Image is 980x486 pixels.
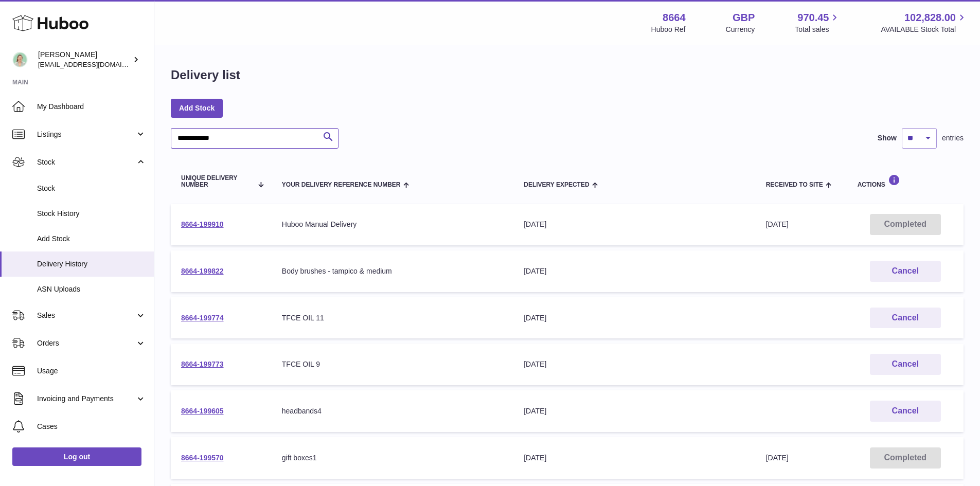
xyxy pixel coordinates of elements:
div: TFCE OIL 11 [282,313,503,323]
span: Stock History [37,209,146,219]
span: Stock [37,184,146,193]
span: 970.45 [797,11,829,25]
div: Huboo Ref [651,25,686,34]
h1: Delivery list [171,67,240,83]
a: 8664-199570 [181,454,224,462]
span: Add Stock [37,234,146,244]
div: [DATE] [524,453,745,463]
div: gift boxes1 [282,453,503,463]
span: entries [942,133,964,143]
span: Your Delivery Reference Number [282,182,401,188]
span: Delivery Expected [524,182,589,188]
div: [DATE] [524,359,745,369]
span: Sales [37,311,135,320]
div: headbands4 [282,406,503,416]
span: [DATE] [766,454,789,462]
span: [DATE] [766,220,789,228]
span: Usage [37,366,146,376]
button: Cancel [870,308,941,329]
img: internalAdmin-8664@internal.huboo.com [12,52,28,67]
span: Cases [37,422,146,431]
span: 102,828.00 [904,11,956,25]
span: AVAILABLE Stock Total [881,25,968,34]
a: Add Stock [171,99,223,117]
span: Delivery History [37,259,146,269]
div: Currency [726,25,755,34]
a: Log out [12,447,141,466]
a: 8664-199773 [181,360,224,368]
a: 8664-199774 [181,314,224,322]
span: Invoicing and Payments [37,394,135,404]
span: [EMAIL_ADDRESS][DOMAIN_NAME] [38,60,151,68]
label: Show [878,133,897,143]
div: [DATE] [524,266,745,276]
button: Cancel [870,401,941,422]
span: Stock [37,157,135,167]
a: 970.45 Total sales [795,11,841,34]
a: 102,828.00 AVAILABLE Stock Total [881,11,968,34]
div: [PERSON_NAME] [38,50,131,69]
div: Body brushes - tampico & medium [282,266,503,276]
a: 8664-199822 [181,267,224,275]
a: 8664-199605 [181,407,224,415]
div: Huboo Manual Delivery [282,220,503,229]
span: Total sales [795,25,841,34]
span: ASN Uploads [37,284,146,294]
div: [DATE] [524,406,745,416]
div: TFCE OIL 9 [282,359,503,369]
button: Cancel [870,354,941,375]
strong: GBP [733,11,755,25]
div: [DATE] [524,313,745,323]
span: Unique Delivery Number [181,175,252,188]
a: 8664-199910 [181,220,224,228]
span: Orders [37,338,135,348]
span: Received to Site [766,182,823,188]
div: [DATE] [524,220,745,229]
strong: 8664 [663,11,686,25]
button: Cancel [870,261,941,282]
div: Actions [858,174,953,188]
span: My Dashboard [37,102,146,112]
span: Listings [37,130,135,139]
